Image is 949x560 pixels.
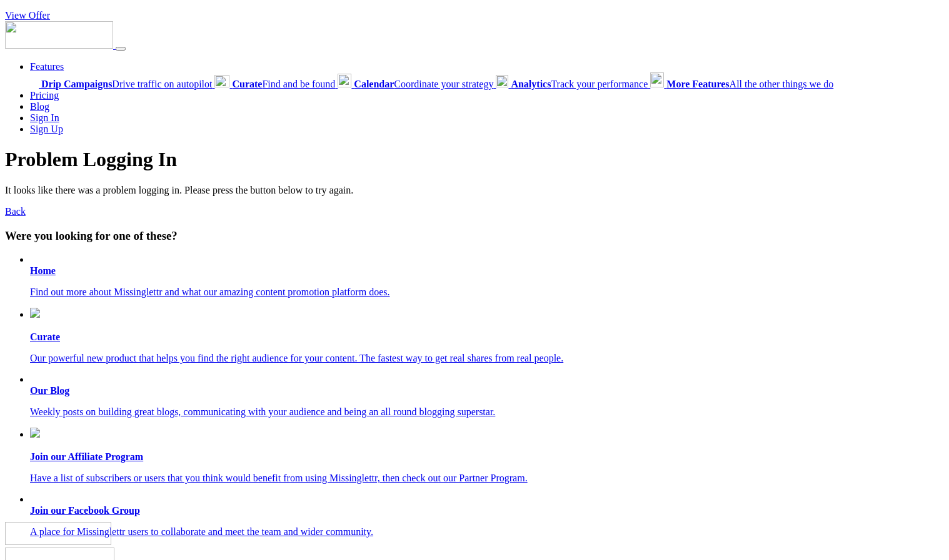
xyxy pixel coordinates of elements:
[30,265,944,298] a: Home Find out more about Missinglettr and what our amazing content promotion platform does.
[666,79,729,89] b: More Features
[232,79,262,89] b: Curate
[30,72,944,90] div: Features
[30,79,214,89] a: Drip CampaignsDrive traffic on autopilot
[30,385,944,418] a: Our Blog Weekly posts on building great blogs, communicating with your audience and being an all ...
[30,90,59,101] a: Pricing
[650,79,833,89] a: More FeaturesAll the other things we do
[30,101,49,112] a: Blog
[5,148,944,171] h1: Problem Logging In
[5,206,26,217] a: Back
[496,79,650,89] a: AnalyticsTrack your performance
[214,79,338,89] a: CurateFind and be found
[666,79,833,89] span: All the other things we do
[30,385,69,396] b: Our Blog
[41,79,212,89] span: Drive traffic on autopilot
[5,229,944,243] h3: Were you looking for one of these?
[30,308,40,318] img: curate.png
[30,451,143,462] b: Join our Affiliate Program
[30,332,60,342] b: Curate
[30,124,63,134] a: Sign Up
[338,79,496,89] a: CalendarCoordinate your strategy
[116,47,126,51] button: Menu
[30,505,944,538] a: Join our Facebook Group A place for Missinglettr users to collaborate and meet the team and wider...
[30,406,944,418] p: Weekly posts on building great blogs, communicating with your audience and being an all round blo...
[30,428,40,438] img: revenue.png
[30,353,944,364] p: Our powerful new product that helps you find the right audience for your content. The fastest way...
[30,428,944,484] a: Join our Affiliate Program Have a list of subscribers or users that you think would benefit from ...
[5,10,50,21] a: View Offer
[232,79,335,89] span: Find and be found
[30,287,944,298] p: Find out more about Missinglettr and what our amazing content promotion platform does.
[354,79,394,89] b: Calendar
[5,522,111,545] img: Missinglettr - Social Media Marketing for content focused teams | Product Hunt
[30,473,944,484] p: Have a list of subscribers or users that you think would benefit from using Missinglettr, then ch...
[511,79,551,89] b: Analytics
[30,265,56,276] b: Home
[511,79,648,89] span: Track your performance
[30,308,944,364] a: Curate Our powerful new product that helps you find the right audience for your content. The fast...
[5,185,944,196] p: It looks like there was a problem logging in. Please press the button below to try again.
[41,79,112,89] b: Drip Campaigns
[30,526,944,538] p: A place for Missinglettr users to collaborate and meet the team and wider community.
[30,61,64,72] a: Features
[30,505,140,516] b: Join our Facebook Group
[30,112,59,123] a: Sign In
[354,79,493,89] span: Coordinate your strategy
